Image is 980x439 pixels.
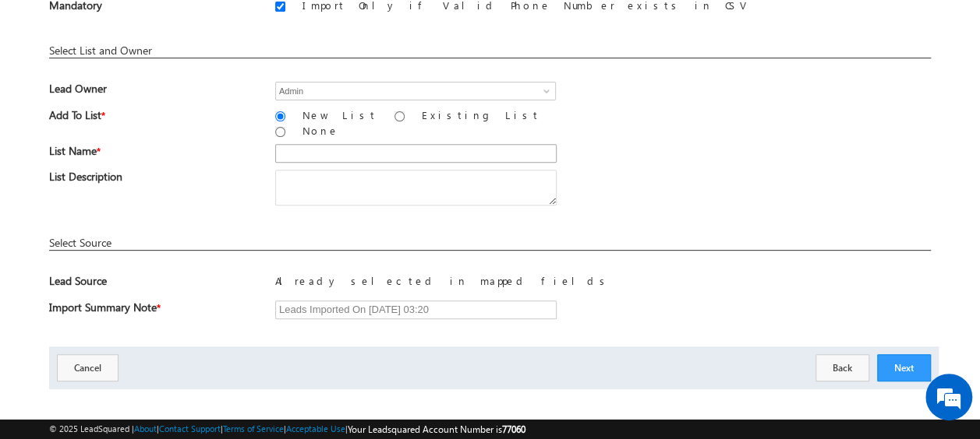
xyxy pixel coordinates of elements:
[49,144,253,167] span: List Name
[49,236,931,251] div: Select Source
[877,354,931,381] button: Next
[49,274,253,296] span: Lead Source
[81,82,262,102] div: Chat with us now
[348,423,525,435] span: Your Leadsquared Account Number is
[49,170,253,191] span: List Description
[49,44,931,58] div: Select List and Owner
[815,354,869,381] button: Back
[134,423,157,434] a: About
[256,8,293,45] div: Minimize live chat window
[49,422,525,437] span: © 2025 LeadSquared | | | | |
[57,354,119,381] button: Cancel
[298,108,382,121] label: New List
[275,82,556,100] input: Type to Search
[223,423,284,434] a: Terms of Service
[275,274,931,296] div: Already selected in mapped fields
[49,108,253,131] span: Add To List
[212,336,283,357] em: Start Chat
[298,124,344,137] label: None
[49,300,253,323] span: Import Summary Note
[417,108,545,121] label: Existing List
[159,423,221,434] a: Contact Support
[27,82,65,102] img: d_60004797649_company_0_60004797649
[535,83,554,99] a: Show All Items
[502,423,525,435] span: 77060
[49,82,253,104] span: Lead Owner
[286,423,345,434] a: Acceptable Use
[20,144,285,324] textarea: Type your message and hit 'Enter'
